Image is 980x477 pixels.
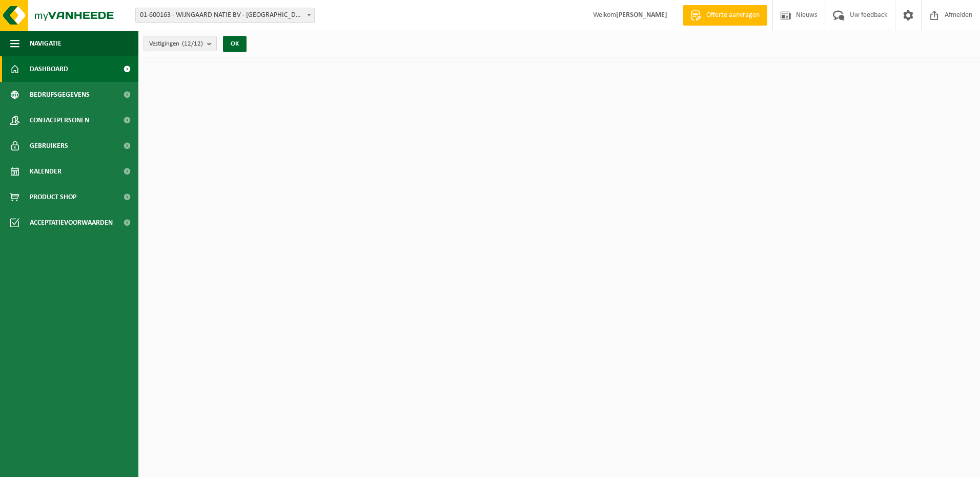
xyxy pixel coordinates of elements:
span: Dashboard [30,56,68,82]
span: Contactpersonen [30,107,89,133]
span: 01-600163 - WIJNGAARD NATIE BV - ANTWERPEN [135,8,315,23]
count: (12/12) [182,40,203,47]
span: Offerte aanvragen [704,10,762,20]
strong: [PERSON_NAME] [616,11,667,19]
a: Offerte aanvragen [683,5,767,26]
span: Kalender [30,159,62,184]
span: Acceptatievoorwaarden [30,210,113,235]
span: Product Shop [30,184,76,210]
span: Navigatie [30,31,62,56]
button: OK [223,36,247,52]
span: 01-600163 - WIJNGAARD NATIE BV - ANTWERPEN [136,8,314,23]
span: Bedrijfsgegevens [30,82,90,107]
button: Vestigingen(12/12) [144,36,217,51]
span: Vestigingen [149,36,203,52]
span: Gebruikers [30,133,68,159]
